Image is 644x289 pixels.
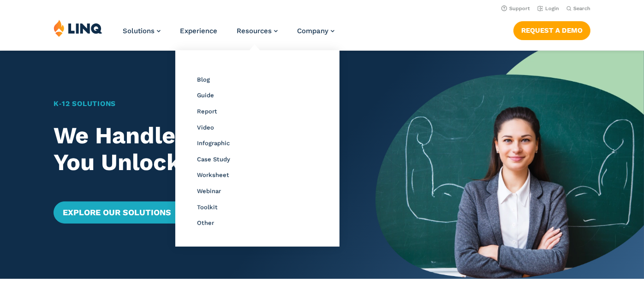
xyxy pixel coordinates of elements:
[566,5,590,12] button: Open Search Bar
[197,204,218,211] a: Toolkit
[197,124,214,131] a: Video
[237,27,272,35] span: Resources
[180,27,217,35] a: Experience
[513,21,590,40] a: Request a Demo
[197,108,217,115] a: Report
[297,27,334,35] a: Company
[123,27,161,35] a: Solutions
[501,6,530,12] a: Support
[297,27,328,35] span: Company
[513,19,590,40] nav: Button Navigation
[197,76,210,83] a: Blog
[197,188,221,195] a: Webinar
[54,99,349,109] h1: K‑12 Solutions
[573,6,590,12] span: Search
[123,27,155,35] span: Solutions
[197,171,229,178] a: Worksheet
[537,6,559,12] a: Login
[197,156,230,163] a: Case Study
[197,92,214,99] a: Guide
[54,19,102,37] img: LINQ | K‑12 Software
[54,122,349,176] h2: We Handle Operations. You Unlock Potential.
[123,19,334,50] nav: Primary Navigation
[54,201,191,224] a: Explore Our Solutions
[237,27,278,35] a: Resources
[197,219,214,226] a: Other
[376,51,644,279] img: Home Banner
[197,140,230,147] a: Infographic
